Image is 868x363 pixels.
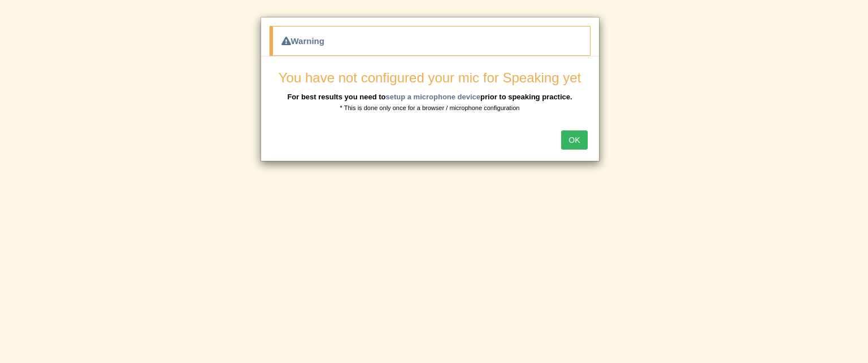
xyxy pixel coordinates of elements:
b: For best results you need to prior to speaking practice. [287,93,572,101]
a: setup a microphone device [385,93,480,101]
span: You have not configured your mic for Speaking yet [279,70,581,85]
button: OK [561,130,587,150]
small: * This is done only once for a browser / microphone configuration [340,104,520,111]
div: Warning [270,26,591,56]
